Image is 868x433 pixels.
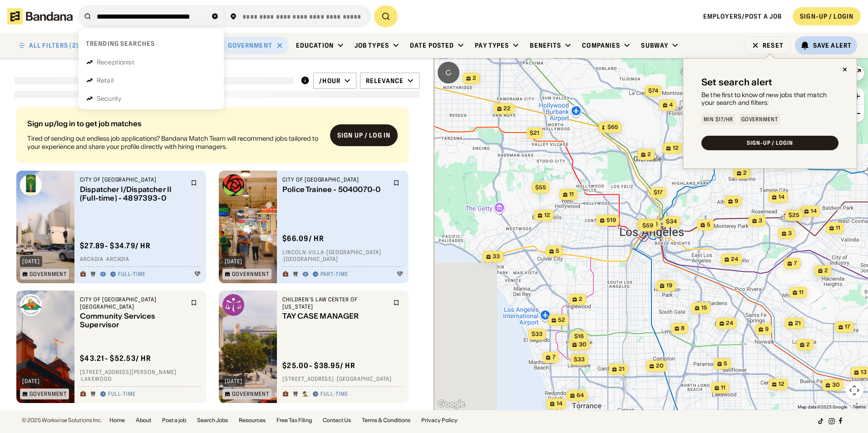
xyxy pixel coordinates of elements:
div: Relevance [366,77,404,85]
span: 3 [759,217,762,225]
div: [STREET_ADDRESS] · [GEOGRAPHIC_DATA] [282,376,403,383]
a: Privacy Policy [421,418,458,423]
span: $33 [532,330,542,337]
span: 5 [556,247,559,255]
div: Education [296,41,334,49]
div: Reset [763,42,784,49]
div: City of [GEOGRAPHIC_DATA] [80,176,185,183]
span: 5 [724,360,727,368]
span: $34 [666,218,677,225]
div: Government [30,271,67,277]
div: Save Alert [813,41,852,49]
span: 11 [799,289,804,296]
span: 30 [832,381,840,389]
div: © 2025 Workwise Solutions Inc. [22,418,102,423]
span: $16 [574,333,584,340]
div: [STREET_ADDRESS][PERSON_NAME] · Lakewood [80,369,201,383]
div: TAY CASE MANAGER [282,312,388,320]
div: Police Trainee - 5040070-0 [282,185,388,194]
span: 5 [707,221,710,229]
div: Job Types [355,41,389,49]
button: Map camera controls [845,381,863,399]
span: 3 [788,230,792,237]
div: Government [741,117,779,122]
a: Home [109,418,125,423]
div: Full-time [118,271,146,278]
span: $17 [654,189,663,196]
div: [DATE] [22,259,40,264]
div: Part-time [321,271,348,278]
div: Government [232,271,269,277]
span: 2 [647,151,651,158]
a: About [136,418,151,423]
img: Bandana logotype [7,8,73,25]
img: Google [436,399,466,410]
div: Government [30,391,67,397]
div: Be the first to know of new jobs that match your search and filters: [701,91,838,107]
span: 64 [577,392,584,399]
span: 12 [779,380,784,388]
span: 12 [673,144,679,152]
div: [DATE] [225,259,242,264]
span: 14 [779,193,784,201]
div: Sign up / Log in [337,131,390,139]
span: 13 [861,369,867,376]
div: Full-time [108,391,136,398]
div: Date Posted [410,41,454,49]
span: 19 [666,282,672,290]
span: $25 [789,212,799,218]
div: $ 25.00 - $38.95 / hr [282,361,355,370]
div: Subway [641,41,668,49]
div: Arcadia · Arcadia [80,256,201,263]
div: ALL FILTERS (2) [29,42,79,49]
a: Terms (opens in new tab) [853,404,865,409]
div: Companies [582,41,620,49]
span: $59 [642,222,653,229]
div: $ 27.89 - $34.79 / hr [80,241,151,251]
span: 4 [669,101,673,109]
div: City of [GEOGRAPHIC_DATA] [282,176,388,183]
span: 22 [503,105,511,113]
span: $55 [535,184,546,191]
a: Post a job [162,418,186,423]
div: Set search alert [701,77,772,88]
div: SIGN-UP / LOGIN [800,12,853,20]
span: 15 [701,304,707,312]
div: Receptionist [97,59,134,65]
span: 8 [681,325,685,332]
div: [DATE] [225,379,242,384]
div: Dispatcher I/Dispatcher II (Full-time) - 4897393-0 [80,185,185,202]
div: Government [232,391,269,397]
span: 2 [473,74,476,82]
span: 2 [743,169,747,177]
img: City of Arcadia logo [20,174,42,196]
span: 11 [569,191,574,198]
span: 519 [607,216,616,224]
span: 11 [836,224,840,232]
div: $ 66.09 / hr [282,234,324,243]
span: Map data ©2025 Google [798,404,847,409]
a: Resources [239,418,266,423]
div: Tired of sending out endless job applications? Bandana Match Team will recommend jobs tailored to... [27,134,323,151]
div: Retail [97,77,113,84]
span: 33 [493,253,500,261]
span: $74 [648,87,658,94]
div: Sign up/log in to get job matches [27,120,323,127]
a: Terms & Conditions [362,418,410,423]
div: Benefits [530,41,561,49]
div: Pay Types [475,41,509,49]
span: Employers/Post a job [703,12,782,20]
span: 30 [579,341,587,349]
img: City of Lakewood CA logo [20,294,42,316]
span: 14 [811,207,817,215]
span: 21 [795,320,801,327]
img: Children's Law Center of California logo [222,294,244,316]
span: 52 [558,316,565,324]
a: Contact Us [323,418,351,423]
div: Government [228,41,272,49]
div: Min $17/hr [704,117,733,122]
div: $ 43.21 - $52.53 / hr [80,354,151,363]
a: Search Jobs [197,418,228,423]
span: 2 [806,341,810,349]
div: Trending searches [86,39,155,48]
